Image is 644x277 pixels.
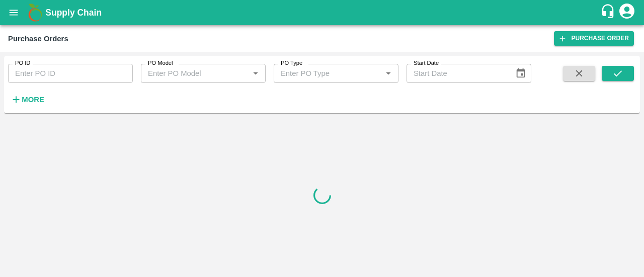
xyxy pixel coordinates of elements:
strong: More [22,96,44,104]
button: More [8,91,47,108]
a: Supply Chain [45,6,600,20]
input: Enter PO ID [8,64,133,83]
button: open drawer [2,1,25,24]
label: PO ID [15,59,30,67]
b: Supply Chain [45,8,102,18]
div: account of current user [618,2,636,23]
img: logo [25,3,45,23]
label: PO Model [148,59,173,67]
a: Purchase Order [554,31,634,46]
button: Choose date [511,64,530,83]
div: Purchase Orders [8,32,68,45]
input: Enter PO Type [277,67,379,80]
button: Open [249,67,262,80]
button: Open [382,67,395,80]
input: Enter PO Model [144,67,246,80]
div: customer-support [600,4,618,22]
input: Start Date [407,64,507,83]
label: Start Date [414,59,439,67]
label: PO Type [281,59,302,67]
